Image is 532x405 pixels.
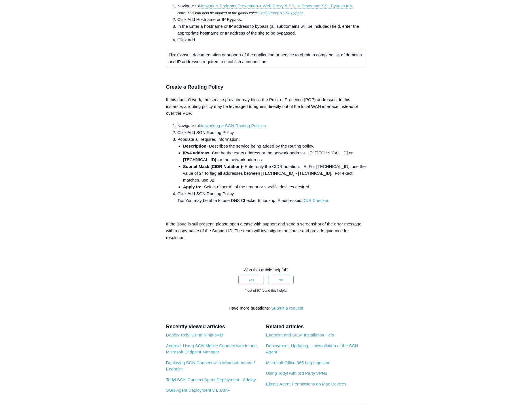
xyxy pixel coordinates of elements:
[166,305,366,312] div: Have more questions?
[266,381,346,386] a: Elastic Agent Permissions on Mac Devices
[166,49,366,68] td: : Consult documentation or support of the application or service to obtain a complete list of dom...
[166,83,366,91] h3: Create a Routing Policy
[177,122,366,129] li: Navigate to
[266,360,330,365] a: Microsoft Office 365 Log Ingestion
[177,3,366,16] li: Navigate to
[177,190,366,204] li: Click Add SGN Routing Policy Tip: You may be able to use DNS Checker to lookup IP addresses:
[169,52,175,57] strong: Tip
[199,123,266,128] a: Networking > SGN Routing Policies
[302,198,329,203] a: DNS Checker.
[199,3,353,8] a: Network & Endpoint Prevention > Web Proxy & SSL > Proxy and SSL Bypass tab.
[166,96,366,117] p: If this doesn't work, the service provider may block the Point of Presence (POP) addresses. In th...
[177,136,366,190] li: Populate all required information:
[166,221,366,241] p: If the issue is still present, please open a case with support and send a screenshot of the error...
[266,332,334,337] a: Endpoint and SIEM Installation Help
[238,276,264,284] button: This article was helpful
[268,276,294,284] button: This article was not helpful
[166,343,258,355] a: Android: Using SGN Mobile Connect with Intune, Microsoft Endpoint Manager
[245,289,287,293] span: 4 out of 67 found this helpful
[177,129,366,136] li: Click Add SGN Routing Policy
[183,143,366,150] li: - Describes the service being added by the routing policy.
[166,323,260,331] h2: Recently viewed articles
[244,267,289,272] span: Was this article helpful?
[177,11,304,15] em: Note: This can also be applied at the global level:
[183,150,209,155] strong: IPv4 address
[183,144,207,148] strong: Description
[183,184,202,189] strong: Apply to:
[266,343,358,355] a: Deployment, Updating, Uninstallation of the SGN Agent
[183,164,242,169] strong: Subnet Mask (CIDR Notation)
[266,371,327,376] a: Using Todyl with 3rd Party VPNs
[266,323,366,331] h2: Related articles
[177,37,366,43] li: Click Add
[183,163,366,184] li: - Enter only the CIDR notation. IE: For [TECHNICAL_ID], use the value of 24 to flag all addresses...
[177,16,366,23] li: Click Add Hostname or IP Bypass.
[166,332,223,337] a: Deploy Todyl Using NinjaRMM
[177,23,366,37] li: In the Enter a hostname or IP address to bypass (all subdomains will be included) field, enter th...
[166,360,255,372] a: Deploying SGN Connect with Microsoft Intune / Endpoint
[258,11,304,15] a: Global Proxy & SSL Bypass.
[166,377,256,382] a: Todyl SGN Connect Agent Deployment - Addigy
[183,184,366,190] li: - Select either All of the tenant or specific devices desired.
[183,150,366,163] li: - Can be the exact address or the network address. IE: [TECHNICAL_ID] or [TECHNICAL_ID] for the n...
[271,306,303,310] a: Submit a request
[166,388,230,393] a: SGN Agent Deployment via JAMF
